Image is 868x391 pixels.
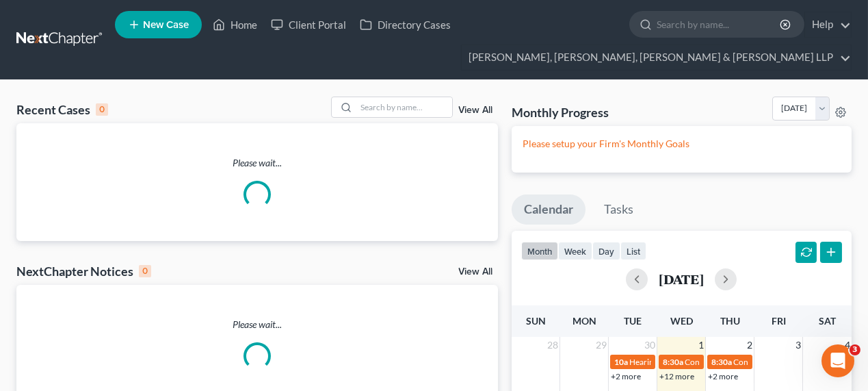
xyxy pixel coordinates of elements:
span: 4 [843,337,852,353]
span: 28 [546,337,560,353]
span: 1 [697,337,705,353]
a: View All [458,105,492,115]
p: Please wait... [16,156,498,170]
button: day [592,242,620,260]
a: View All [458,267,492,277]
span: Mon [573,315,596,327]
a: Tasks [592,194,646,225]
span: 3 [850,344,860,355]
p: Please wait... [16,318,498,331]
span: 30 [643,337,657,353]
span: Fri [772,315,786,327]
div: 0 [139,265,151,277]
a: [PERSON_NAME], [PERSON_NAME], [PERSON_NAME] & [PERSON_NAME] LLP [462,45,851,70]
span: New Case [143,20,189,30]
div: 0 [96,103,108,116]
span: Tue [624,315,642,327]
a: +12 more [659,371,694,381]
span: 29 [594,337,608,353]
button: month [521,242,558,260]
span: Hearing for [PERSON_NAME] [629,357,736,367]
a: Calendar [512,194,586,225]
span: Wed [670,315,693,327]
iframe: Intercom live chat [821,344,854,377]
span: Sat [819,315,836,327]
span: 10a [614,357,628,367]
a: Home [206,12,264,37]
a: Client Portal [264,12,353,37]
a: +2 more [708,371,738,381]
a: Help [805,12,851,37]
button: week [558,242,592,260]
button: list [620,242,646,260]
p: Please setup your Firm's Monthly Goals [523,137,841,151]
span: Confirmation hearing for [PERSON_NAME] [685,357,840,367]
a: +2 more [611,371,641,381]
div: Recent Cases [16,101,108,118]
span: 8:30a [663,357,683,367]
div: NextChapter Notices [16,263,151,279]
input: Search by name... [657,12,782,37]
span: 8:30a [711,357,732,367]
h2: [DATE] [659,272,704,286]
span: Sun [526,315,546,327]
input: Search by name... [356,97,452,117]
h3: Monthly Progress [512,104,609,121]
span: 3 [794,337,802,353]
span: Thu [720,315,740,327]
span: 2 [746,337,754,353]
a: Directory Cases [353,12,458,37]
